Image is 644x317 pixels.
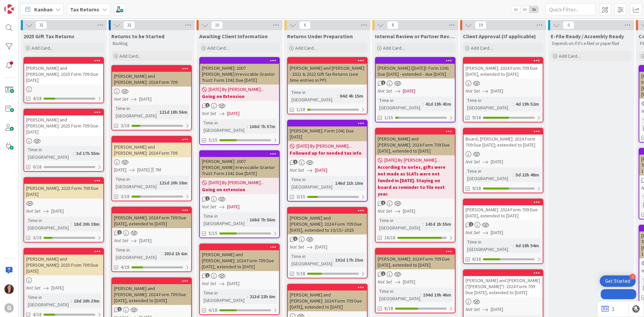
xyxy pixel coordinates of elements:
[158,179,189,187] div: 121d 20h 38m
[32,45,53,51] span: Add Card...
[112,66,191,87] div: [PERSON_NAME] and [PERSON_NAME]: 2024 Form 709
[26,285,41,291] i: Not Set
[288,208,367,234] div: [PERSON_NAME] and [PERSON_NAME]: 2024 Form 709 Due [DATE], extended to 10/15/-2025
[51,284,64,292] span: [DATE]
[466,167,513,182] div: Time in [GEOGRAPHIC_DATA]
[24,249,103,275] div: [PERSON_NAME] and [PERSON_NAME]: 2025 From 709 Due [DATE]
[375,128,455,243] a: [PERSON_NAME] and [PERSON_NAME]: 2024 Form 709 Due [DATE], extended to [DATE][DATE] By [PERSON_NA...
[139,96,152,103] span: [DATE]
[24,115,103,136] div: [PERSON_NAME] and [PERSON_NAME]: 2025 Form 709 Due [DATE]
[514,171,541,178] div: 5d 22h 48m
[288,126,367,141] div: [PERSON_NAME]: Form 1041 Due [DATE]
[112,207,191,228] div: [PERSON_NAME]: 2024 Form 709 Due [DATE], extended to [DATE]
[559,53,580,59] span: Add Card...
[466,306,480,312] i: Not Set
[288,120,367,141] div: [PERSON_NAME]: Form 1041 Due [DATE]
[383,45,405,51] span: Add Card...
[24,178,103,199] div: [PERSON_NAME], 2025 Form 709 Due [DATE]
[4,4,14,14] img: Visit kanbanzone.com
[381,271,385,276] span: 1
[491,306,503,313] span: [DATE]
[123,21,135,29] span: 32
[466,159,480,165] i: Not Set
[378,208,392,214] i: Not Set
[26,146,73,161] div: Time in [GEOGRAPHIC_DATA]
[117,307,122,311] span: 1
[113,41,191,46] p: Backlog
[24,58,103,85] div: [PERSON_NAME] and [PERSON_NAME]: 2025 Form 709 Due [DATE]
[376,249,455,269] div: [PERSON_NAME]: 2024 Form 709 Due [DATE], extended to [DATE]
[290,176,332,191] div: Time in [GEOGRAPHIC_DATA]
[202,93,277,100] b: Going on Extension
[202,204,216,210] i: Not Set
[424,100,453,108] div: 41d 19h 43m
[421,291,453,299] div: 194d 19h 46m
[378,217,423,231] div: Time in [GEOGRAPHIC_DATA]
[297,106,305,113] span: 1/18
[205,273,210,277] span: 1
[209,137,217,144] span: 5/15
[227,280,239,287] span: [DATE]
[513,171,514,178] span: :
[4,303,14,313] div: G
[112,72,191,87] div: [PERSON_NAME] and [PERSON_NAME]: 2024 Form 709
[71,220,72,228] span: :
[315,244,327,251] span: [DATE]
[403,208,415,215] span: [DATE]
[112,213,191,228] div: [PERSON_NAME]: 2024 Form 709 Due [DATE], extended to [DATE]
[114,96,128,102] i: Not Set
[297,143,352,150] span: [DATE] By [PERSON_NAME]...
[466,238,513,253] div: Time in [GEOGRAPHIC_DATA]
[288,284,367,311] div: [PERSON_NAME] and [PERSON_NAME]: 2024 Form 709 Due [DATE], extended to [DATE]
[423,100,424,108] span: :
[376,58,455,78] div: [PERSON_NAME] ([DATE]): Form 1041 Due [DATE] - extended - due [DATE]
[158,108,189,116] div: 121d 18h 56m
[247,123,248,130] span: :
[227,203,239,210] span: [DATE]
[332,179,333,187] span: :
[511,6,520,13] span: 1x
[290,253,332,267] div: Time in [GEOGRAPHIC_DATA]
[384,114,393,121] span: 1/15
[295,45,317,51] span: Add Card...
[200,58,279,85] div: [PERSON_NAME]: 2007 [PERSON_NAME] Irrevocable Grantor Trust: Form 1041 Due [DATE]
[202,280,216,286] i: Not Set
[33,163,42,170] span: 0/18
[36,21,47,29] span: 31
[290,150,365,156] b: Followed up for needed tax info
[247,293,248,300] span: :
[73,150,74,157] span: :
[23,33,74,40] span: 2025 Gift Tax Returns
[472,256,481,263] span: 6/18
[119,53,141,59] span: Add Card...
[332,256,333,264] span: :
[74,150,101,157] div: 3d 17h 55m
[161,250,162,257] span: :
[472,185,481,192] span: 9/18
[155,166,161,173] div: 7M
[205,196,210,201] span: 1
[121,193,129,200] span: 3/18
[290,244,304,250] i: Not Set
[387,21,398,29] span: 8
[472,114,481,121] span: 9/18
[375,248,455,313] a: [PERSON_NAME]: 2024 Form 709 Due [DATE], extended to [DATE]Not Set[DATE]Time in [GEOGRAPHIC_DATA]...
[26,217,71,231] div: Time in [GEOGRAPHIC_DATA]
[333,179,365,187] div: 146d 21h 10m
[471,45,492,51] span: Add Card...
[513,242,514,249] span: :
[464,276,543,297] div: [PERSON_NAME] and [PERSON_NAME] ("[PERSON_NAME]"): 2024 Form 709 Due [DATE], extended to [DATE]
[287,120,368,202] a: [PERSON_NAME]: Form 1041 Due [DATE][DATE] By [PERSON_NAME]...Followed up for needed tax infoNot S...
[248,293,277,300] div: 213d 22h 6m
[466,97,513,111] div: Time in [GEOGRAPHIC_DATA]
[600,275,636,287] div: Open Get Started checklist, remaining modules: 3
[111,33,164,40] span: Returns to be Started
[403,88,415,95] span: [DATE]
[24,255,103,275] div: [PERSON_NAME] and [PERSON_NAME]: 2025 From 709 Due [DATE]
[24,109,103,136] div: [PERSON_NAME] and [PERSON_NAME]: 2025 Form 709 Due [DATE]
[378,88,392,94] i: Not Set
[23,109,104,172] a: [PERSON_NAME] and [PERSON_NAME]: 2025 Form 709 Due [DATE]Time in [GEOGRAPHIC_DATA]:3d 17h 55m0/18
[605,278,630,284] div: Get Started
[139,237,152,244] span: [DATE]
[464,270,543,297] div: [PERSON_NAME] and [PERSON_NAME] ("[PERSON_NAME]"): 2024 Form 709 Due [DATE], extended to [DATE]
